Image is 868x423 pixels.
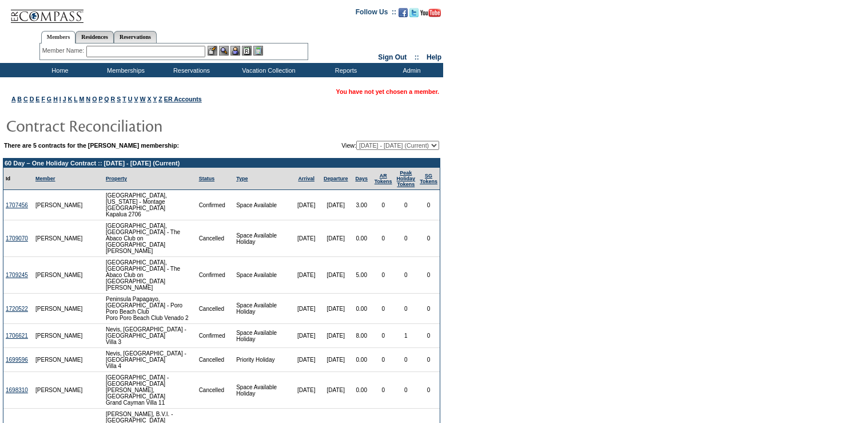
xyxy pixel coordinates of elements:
td: [DATE] [321,190,351,220]
td: 0.00 [351,294,372,324]
a: P [98,96,102,102]
a: I [59,96,61,102]
td: 8.00 [351,324,372,348]
td: Confirmed [197,190,234,220]
td: 5.00 [351,257,372,294]
td: Admin [377,63,443,77]
td: [DATE] [321,324,351,348]
td: Confirmed [197,324,234,348]
a: Subscribe to our YouTube Channel [420,11,441,18]
td: Memberships [91,63,157,77]
td: [PERSON_NAME] [33,348,85,372]
div: Member Name: [42,46,86,56]
a: Q [104,96,109,102]
td: 60 Day – One Holiday Contract :: [DATE] - [DATE] (Current) [3,159,440,168]
td: 0 [372,220,395,257]
a: ARTokens [375,173,392,184]
td: [DATE] [292,324,320,348]
td: Peninsula Papagayo, [GEOGRAPHIC_DATA] - Poro Poro Beach Club Poro Poro Beach Club Venado 2 [103,294,197,324]
td: [PERSON_NAME] [33,324,85,348]
td: [GEOGRAPHIC_DATA], [GEOGRAPHIC_DATA] - The Abaco Club on [GEOGRAPHIC_DATA] [PERSON_NAME] [103,220,197,257]
td: Nevis, [GEOGRAPHIC_DATA] - [GEOGRAPHIC_DATA] Villa 4 [103,348,197,372]
td: 0.00 [351,220,372,257]
b: There are 5 contracts for the [PERSON_NAME] membership: [4,142,179,149]
td: 0 [417,257,440,294]
a: Member [35,176,55,181]
a: Peak HolidayTokens [397,170,416,187]
td: Cancelled [197,220,234,257]
a: 1709245 [6,272,28,278]
td: 0 [372,324,395,348]
a: O [92,96,97,102]
td: [DATE] [321,372,351,409]
td: Space Available Holiday [234,294,292,324]
a: T [122,96,126,102]
a: 1709070 [6,235,28,242]
td: Reservations [157,63,223,77]
td: 0 [372,348,395,372]
td: [GEOGRAPHIC_DATA], [GEOGRAPHIC_DATA] - The Abaco Club on [GEOGRAPHIC_DATA] [PERSON_NAME] [103,257,197,294]
img: b_calculator.gif [253,46,263,56]
td: [PERSON_NAME] [33,220,85,257]
td: [PERSON_NAME] [33,294,85,324]
img: Follow us on Twitter [409,8,419,17]
a: B [17,96,22,102]
td: 0 [395,190,418,220]
a: Follow us on Twitter [409,11,419,18]
td: [DATE] [321,220,351,257]
td: Nevis, [GEOGRAPHIC_DATA] - [GEOGRAPHIC_DATA] Villa 3 [103,324,197,348]
a: H [53,96,58,102]
td: 0.00 [351,372,372,409]
td: Vacation Collection [223,63,312,77]
td: Cancelled [197,372,234,409]
img: b_edit.gif [208,46,217,56]
td: [DATE] [292,257,320,294]
td: 3.00 [351,190,372,220]
td: 1 [395,324,418,348]
td: 0 [417,190,440,220]
a: E [35,96,39,102]
a: SGTokens [420,173,437,184]
a: F [41,96,45,102]
a: 1706621 [6,333,28,339]
span: :: [415,53,419,61]
a: Z [158,96,162,102]
td: Home [26,63,91,77]
img: Impersonate [230,46,240,56]
td: 0 [372,294,395,324]
td: [DATE] [292,348,320,372]
a: Reservations [114,31,157,43]
a: Y [153,96,157,102]
a: Days [355,176,368,181]
td: 0 [417,348,440,372]
td: 0 [417,220,440,257]
td: [PERSON_NAME] [33,190,85,220]
td: Cancelled [197,294,234,324]
td: [DATE] [292,294,320,324]
img: Become our fan on Facebook [399,8,408,17]
img: pgTtlContractReconciliation.gif [6,114,234,137]
td: [DATE] [321,257,351,294]
td: Space Available Holiday [234,372,292,409]
a: 1707456 [6,202,28,208]
span: You have not yet chosen a member. [336,88,439,95]
td: Confirmed [197,257,234,294]
a: Members [41,31,76,44]
a: ER Accounts [164,96,202,102]
td: 0 [417,324,440,348]
a: 1699596 [6,357,28,363]
td: Space Available Holiday [234,220,292,257]
a: X [148,96,152,102]
td: [DATE] [321,294,351,324]
td: Space Available [234,190,292,220]
td: 0 [372,190,395,220]
td: 0 [372,372,395,409]
img: View [219,46,229,56]
td: [PERSON_NAME] [33,257,85,294]
a: Become our fan on Facebook [399,11,408,18]
td: [GEOGRAPHIC_DATA] - [GEOGRAPHIC_DATA][PERSON_NAME], [GEOGRAPHIC_DATA] Grand Cayman Villa 11 [103,372,197,409]
td: 0 [417,372,440,409]
a: 1720522 [6,306,28,312]
a: L [74,96,77,102]
td: [DATE] [292,220,320,257]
